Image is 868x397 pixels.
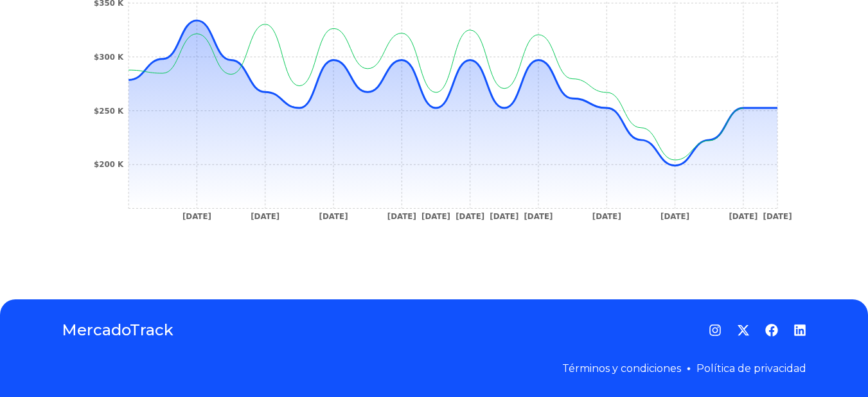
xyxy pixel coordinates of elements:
tspan: [DATE] [251,212,279,221]
tspan: [DATE] [592,212,621,221]
a: Términos y condiciones [562,362,681,375]
tspan: [DATE] [421,212,450,221]
tspan: [DATE] [524,212,553,221]
tspan: [DATE] [660,212,689,221]
tspan: [DATE] [763,212,792,221]
tspan: [DATE] [319,212,348,221]
tspan: [DATE] [387,212,416,221]
a: Twitter [737,324,750,337]
a: Facebook [765,324,778,337]
a: Política de privacidad [696,362,806,375]
tspan: [DATE] [182,212,211,221]
tspan: $250 K [94,107,124,116]
a: MercadoTrack [62,320,173,340]
tspan: $200 K [94,160,124,169]
tspan: [DATE] [729,212,757,221]
tspan: $300 K [94,53,124,62]
tspan: [DATE] [456,212,484,221]
a: LinkedIn [793,324,806,337]
a: Instagram [709,324,722,337]
tspan: [DATE] [490,212,518,221]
